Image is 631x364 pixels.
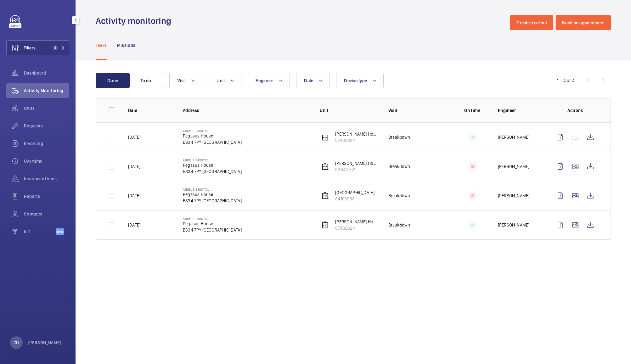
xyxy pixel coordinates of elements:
p: Breakdown [388,163,410,170]
p: Missions [117,42,136,48]
p: Airbus Bristol [183,129,242,133]
img: elevator.svg [321,192,329,199]
span: Overtime [24,158,69,164]
button: Unit [209,73,241,88]
button: Done [96,73,130,88]
span: Invoicing [24,140,69,147]
span: Device type [344,78,367,83]
p: BS34 7PY [GEOGRAPHIC_DATA] [183,139,242,145]
p: Engineer [498,107,543,114]
button: Filters1 [6,40,69,55]
p: Address [183,107,310,114]
p: 87482624 [335,225,378,231]
p: Unit [320,107,378,114]
span: Date [304,78,313,83]
p: CD [14,339,19,346]
span: Visit [177,78,186,83]
p: Tasks [96,42,107,48]
button: Book an appointment [556,15,611,30]
button: Visit [169,73,202,88]
p: [PERSON_NAME] [498,134,529,140]
button: To do [129,73,163,88]
p: [PERSON_NAME] [498,193,529,199]
span: Dashboard [24,70,69,76]
p: [GEOGRAPHIC_DATA] Office Passenger Lift (F-03183) [335,189,378,196]
p: 87482624 [335,137,378,143]
p: 93842750 [335,166,378,173]
p: Pegasus House [183,162,242,168]
span: Beta [56,228,64,235]
span: Unit [217,78,225,83]
p: [PERSON_NAME] House Passenger Lift (F-03739) [335,160,378,166]
p: Breakdown [388,134,410,140]
p: [PERSON_NAME] House Passenger Lift (F-03740) [335,131,378,137]
h1: Activity monitoring [96,15,175,27]
span: Requests [24,123,69,129]
p: Date [128,107,173,114]
button: Date [296,73,330,88]
img: elevator.svg [321,221,329,229]
p: Airbus Bristol [183,188,242,191]
button: Device type [336,73,384,88]
span: Units [24,105,69,111]
p: [PERSON_NAME] [498,222,529,228]
p: BS34 7PY [GEOGRAPHIC_DATA] [183,168,242,175]
p: [PERSON_NAME] [498,163,529,170]
p: [PERSON_NAME] House Passenger Lift (F-03740) [335,219,378,225]
p: On time [457,107,488,114]
p: [DATE] [128,163,140,170]
span: Insurance items [24,176,69,182]
p: BS34 7PY [GEOGRAPHIC_DATA] [183,227,242,233]
span: 1 [53,45,58,50]
span: IoT [24,228,56,235]
span: Contacts [24,211,69,217]
img: elevator.svg [321,163,329,170]
p: Pegasus House [183,191,242,198]
p: Visit [388,107,447,114]
p: [DATE] [128,134,140,140]
p: Breakdown [388,193,410,199]
p: [DATE] [128,222,140,228]
span: Filters [24,45,36,51]
button: Engineer [248,73,290,88]
p: Breakdown [388,222,410,228]
p: Actions [553,107,598,114]
p: BS34 7PY [GEOGRAPHIC_DATA] [183,198,242,204]
div: 1 – 4 of 4 [557,77,575,84]
p: Pegasus House [183,133,242,139]
span: Reports [24,193,69,199]
span: Engineer [256,78,273,83]
span: Activity Monitoring [24,87,69,94]
p: 64106988 [335,196,378,202]
p: Pegasus House [183,221,242,227]
p: Airbus Bristol [183,217,242,221]
p: [DATE] [128,193,140,199]
p: [PERSON_NAME] [28,339,62,346]
img: elevator.svg [321,133,329,141]
button: Create a callout [510,15,553,30]
p: Airbus Bristol [183,158,242,162]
